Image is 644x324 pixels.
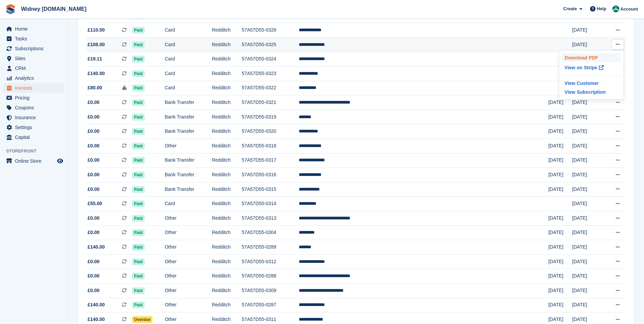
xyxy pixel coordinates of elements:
span: Help [597,5,606,12]
span: Paid [132,302,145,308]
td: [DATE] [572,211,603,226]
span: £0.00 [88,186,99,193]
span: Paid [132,273,145,280]
td: [DATE] [572,240,603,255]
td: Bank Transfer [165,95,212,110]
td: [DATE] [548,283,572,298]
td: Redditch [212,211,242,226]
td: Bank Transfer [165,168,212,182]
td: Card [165,197,212,211]
a: View Subscription [562,88,621,96]
td: [DATE] [572,153,603,168]
span: Storefront [6,148,68,155]
td: [DATE] [572,95,603,110]
td: [DATE] [572,139,603,154]
td: [DATE] [548,95,572,110]
td: Bank Transfer [165,182,212,197]
span: £0.00 [88,258,99,265]
span: Online Store [15,156,56,166]
span: Insurance [15,113,56,122]
a: View on Stripe [562,62,621,73]
td: Other [165,298,212,312]
td: [DATE] [572,283,603,298]
td: 57A57D55-0319 [242,110,299,124]
span: Settings [15,123,56,132]
td: [DATE] [548,110,572,124]
span: Overdue [132,316,153,323]
td: Bank Transfer [165,124,212,139]
span: Paid [132,200,145,207]
td: Redditch [212,153,242,168]
span: Coupons [15,103,56,112]
span: Paid [132,215,145,222]
td: Redditch [212,23,242,38]
td: Redditch [212,67,242,81]
td: Other [165,211,212,226]
td: [DATE] [548,211,572,226]
span: £0.00 [88,272,99,280]
td: Redditch [212,139,242,154]
span: £0.00 [88,171,99,178]
td: [DATE] [572,197,603,211]
span: £0.00 [88,287,99,294]
td: Other [165,226,212,240]
td: [DATE] [572,168,603,182]
a: menu [3,34,64,43]
span: Paid [132,56,145,62]
td: [DATE] [548,124,572,139]
td: [DATE] [548,168,572,182]
span: Paid [132,27,145,34]
td: [DATE] [548,269,572,284]
td: Bank Transfer [165,153,212,168]
td: Redditch [212,37,242,52]
td: Card [165,23,212,38]
span: Account [620,6,638,13]
span: £0.00 [88,157,99,164]
a: menu [3,73,64,83]
span: Paid [132,99,145,106]
span: £0.00 [88,142,99,149]
span: £19.11 [88,55,102,62]
a: View Customer [562,79,621,88]
td: Redditch [212,52,242,67]
td: [DATE] [572,37,603,52]
a: menu [3,54,64,63]
img: Emma [612,5,619,12]
td: Other [165,254,212,269]
span: Paid [132,41,145,48]
a: Widney [DOMAIN_NAME] [18,3,89,15]
td: Redditch [212,110,242,124]
td: Redditch [212,240,242,255]
span: Paid [132,143,145,149]
td: 57A57D55-0304 [242,226,299,240]
td: Redditch [212,81,242,95]
td: Other [165,240,212,255]
span: Paid [132,172,145,178]
td: [DATE] [572,254,603,269]
span: £140.00 [88,301,105,308]
td: Redditch [212,95,242,110]
span: Home [15,24,56,34]
span: CRM [15,64,56,73]
td: [DATE] [572,269,603,284]
td: Other [165,269,212,284]
span: Pricing [15,93,56,103]
td: [DATE] [548,153,572,168]
td: Redditch [212,226,242,240]
a: menu [3,93,64,103]
td: [DATE] [548,182,572,197]
span: Paid [132,128,145,135]
td: 57A57D55-0287 [242,298,299,312]
span: Paid [132,85,145,91]
a: menu [3,64,64,73]
td: [DATE] [572,110,603,124]
td: 57A57D55-0321 [242,95,299,110]
td: Card [165,52,212,67]
span: £0.00 [88,229,99,236]
p: Download PDF [562,53,621,62]
span: Paid [132,229,145,236]
span: Paid [132,287,145,294]
td: Redditch [212,182,242,197]
td: 57A57D55-0289 [242,240,299,255]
